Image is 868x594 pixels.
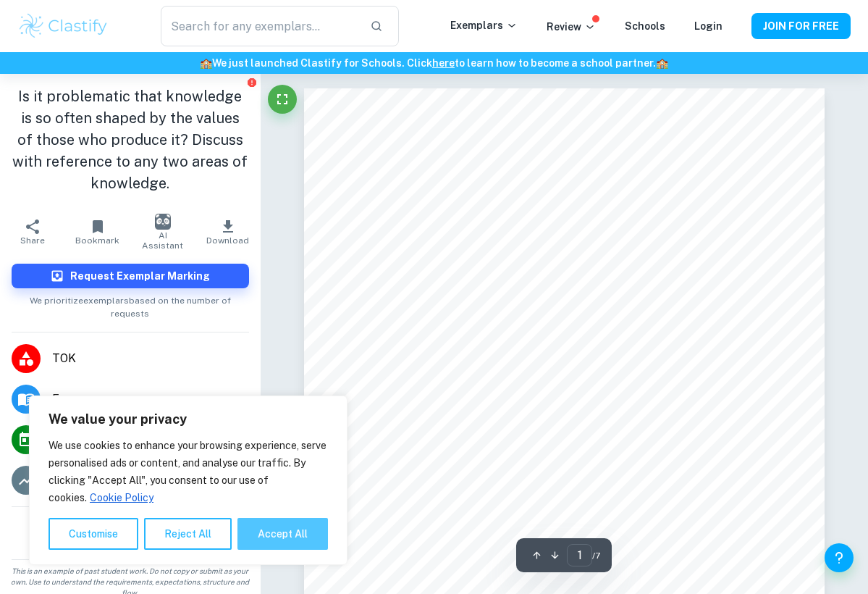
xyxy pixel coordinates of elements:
[89,491,154,504] a: Cookie Policy
[49,437,328,506] p: We use cookies to enhance your browsing experience, serve personalised ads or content, and analys...
[155,214,171,230] img: AI Assistant
[694,20,722,32] a: Login
[144,518,232,550] button: Reject All
[450,17,518,33] p: Exemplars
[75,235,119,246] span: Bookmark
[825,543,854,572] button: Help and Feedback
[20,235,45,246] span: Share
[52,390,249,408] span: Essay
[12,264,249,288] button: Request Exemplar Marking
[12,85,249,194] h1: Is it problematic that knowledge is so often shaped by the values of those who produce it? Discus...
[49,411,328,428] p: We value your privacy
[65,212,130,252] button: Bookmark
[751,13,851,39] button: JOIN FOR FREE
[206,235,249,246] span: Download
[29,396,347,565] div: We value your privacy
[200,57,212,69] span: 🏫
[70,268,210,284] h6: Request Exemplar Marking
[130,212,195,252] button: AI Assistant
[237,518,328,550] button: Accept All
[625,20,665,32] a: Schools
[592,549,600,562] span: / 7
[247,77,258,88] button: Report issue
[547,19,596,35] p: Review
[432,57,455,69] a: here
[17,12,109,41] img: Clastify logo
[195,212,261,252] button: Download
[161,6,359,46] input: Search for any exemplars...
[3,55,865,71] h6: We just launched Clastify for Schools. Click to learn how to become a school partner.
[139,230,187,251] span: AI Assistant
[12,288,249,320] span: We prioritize exemplars based on the number of requests
[656,57,668,69] span: 🏫
[268,85,297,114] button: Fullscreen
[49,518,138,550] button: Customise
[52,350,249,367] span: TOK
